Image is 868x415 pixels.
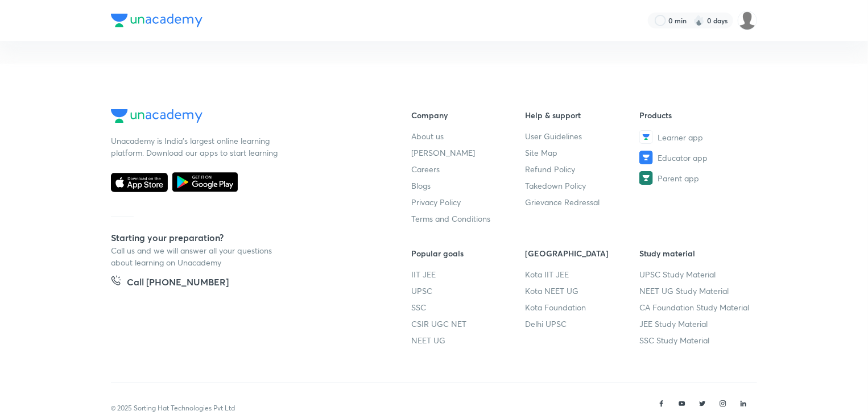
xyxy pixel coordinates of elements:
a: UPSC Study Material [639,268,754,280]
h6: Help & support [526,109,640,121]
a: SSC [411,301,526,313]
h5: Call [PHONE_NUMBER] [127,275,229,291]
h6: Popular goals [411,247,526,259]
a: Terms and Conditions [411,213,526,225]
a: Kota NEET UG [526,285,640,297]
p: Unacademy is India’s largest online learning platform. Download our apps to start learning [111,135,282,159]
h6: Company [411,109,526,121]
h6: Study material [639,247,754,259]
a: Careers [411,163,526,175]
a: Takedown Policy [526,180,640,192]
span: Educator app [658,152,708,164]
a: Learner app [639,130,754,144]
a: CA Foundation Study Material [639,301,754,313]
a: Grievance Redressal [526,196,640,208]
a: Educator app [639,151,754,164]
img: Learner app [639,130,653,144]
p: © 2025 Sorting Hat Technologies Pvt Ltd [111,403,235,413]
a: UPSC [411,285,526,297]
a: Parent app [639,171,754,185]
h5: Starting your preparation? [111,231,375,244]
img: streak [693,15,705,26]
span: Learner app [658,131,703,143]
a: Blogs [411,180,526,192]
a: NEET UG [411,334,526,346]
img: Company Logo [111,14,202,27]
span: Parent app [658,172,699,184]
a: Call [PHONE_NUMBER] [111,275,229,291]
a: Company Logo [111,109,375,126]
a: Delhi UPSC [526,318,640,330]
img: Parent app [639,171,653,185]
span: Careers [411,163,440,175]
h6: [GEOGRAPHIC_DATA] [526,247,640,259]
h6: Products [639,109,754,121]
a: Refund Policy [526,163,640,175]
img: Company Logo [111,109,202,123]
a: CSIR UGC NET [411,318,526,330]
a: User Guidelines [526,130,640,142]
a: IIT JEE [411,268,526,280]
p: Call us and we will answer all your questions about learning on Unacademy [111,244,282,268]
a: [PERSON_NAME] [411,147,526,159]
a: About us [411,130,526,142]
a: SSC Study Material [639,334,754,346]
a: Kota IIT JEE [526,268,640,280]
img: Disha Chopra [738,11,757,30]
a: Site Map [526,147,640,159]
a: JEE Study Material [639,318,754,330]
a: Privacy Policy [411,196,526,208]
a: NEET UG Study Material [639,285,754,297]
img: Educator app [639,151,653,164]
a: Kota Foundation [526,301,640,313]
